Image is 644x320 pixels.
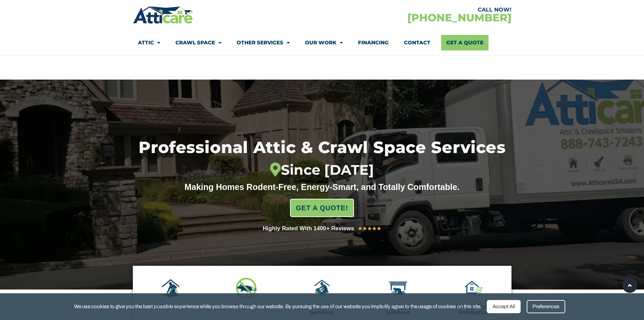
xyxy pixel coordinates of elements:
[138,35,506,50] nav: Menu
[441,35,488,50] a: Get A Quote
[74,302,482,311] span: We use cookies to give you the best possible experience while you browse through our website. By ...
[322,7,511,13] div: CALL NOW!
[296,201,348,215] span: GET A QUOTE!
[263,224,354,233] div: Highly Rated With 1400+ Reviews
[372,224,377,233] i: ★
[367,224,372,233] i: ★
[101,140,543,178] h1: Professional Attic & Crawl Space Services
[358,224,362,233] i: ★
[237,35,290,50] a: Other Services
[487,300,521,313] div: Accept All
[527,300,565,313] div: Preferences
[305,35,343,50] a: Our Work
[404,35,430,50] a: Contact
[358,224,381,233] div: 5/5
[3,249,112,300] iframe: Chat Invitation
[138,35,160,50] a: Attic
[377,224,381,233] i: ★
[172,182,473,192] div: Making Homes Rodent-Free, Energy-Smart, and Totally Comfortable.
[290,199,354,217] a: GET A QUOTE!
[101,162,543,178] div: Since [DATE]
[175,35,221,50] a: Crawl Space
[362,224,367,233] i: ★
[358,35,389,50] a: Financing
